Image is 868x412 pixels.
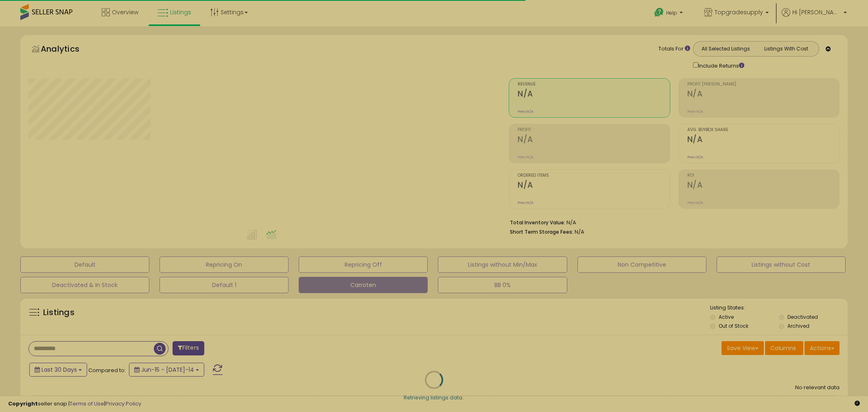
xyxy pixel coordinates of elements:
[654,7,664,18] i: Get Help
[20,256,149,273] button: Default
[510,219,565,226] b: Total Inventory Value:
[41,43,95,57] h5: Analytics
[695,44,756,54] button: All Selected Listings
[518,128,669,132] span: Profit
[792,8,841,16] span: Hi [PERSON_NAME]
[160,277,289,293] button: Default 1
[518,82,669,87] span: Revenue
[112,8,138,16] span: Overview
[717,256,846,273] button: Listings without Cost
[687,155,703,160] small: Prev: N/A
[8,400,38,408] strong: Copyright
[687,180,839,191] h2: N/A
[160,256,289,273] button: Repricing On
[299,277,428,293] button: Carroten
[687,200,703,205] small: Prev: N/A
[8,400,141,408] div: seller snap | |
[782,8,847,26] a: Hi [PERSON_NAME]
[518,89,669,100] h2: N/A
[687,82,839,87] span: Profit [PERSON_NAME]
[756,44,816,54] button: Listings With Cost
[299,256,428,273] button: Repricing Off
[438,277,567,293] button: BB 0%
[666,9,677,16] span: Help
[518,109,533,114] small: Prev: N/A
[577,256,706,273] button: Non Competitive
[518,173,669,178] span: Ordered Items
[648,1,691,26] a: Help
[687,109,703,114] small: Prev: N/A
[687,61,754,70] div: Include Returns
[404,394,465,401] div: Retrieving listings data..
[170,8,191,16] span: Listings
[658,45,690,53] div: Totals For
[20,277,149,293] button: Deactivated & In Stock
[715,8,763,16] span: Topgradesupply
[510,228,573,235] b: Short Term Storage Fees:
[687,135,839,146] h2: N/A
[687,89,839,100] h2: N/A
[438,256,567,273] button: Listings without Min/Max
[518,135,669,146] h2: N/A
[687,173,839,178] span: ROI
[518,180,669,191] h2: N/A
[518,200,533,205] small: Prev: N/A
[518,155,533,160] small: Prev: N/A
[687,128,839,132] span: Avg. Buybox Share
[510,217,833,227] li: N/A
[575,228,584,236] span: N/A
